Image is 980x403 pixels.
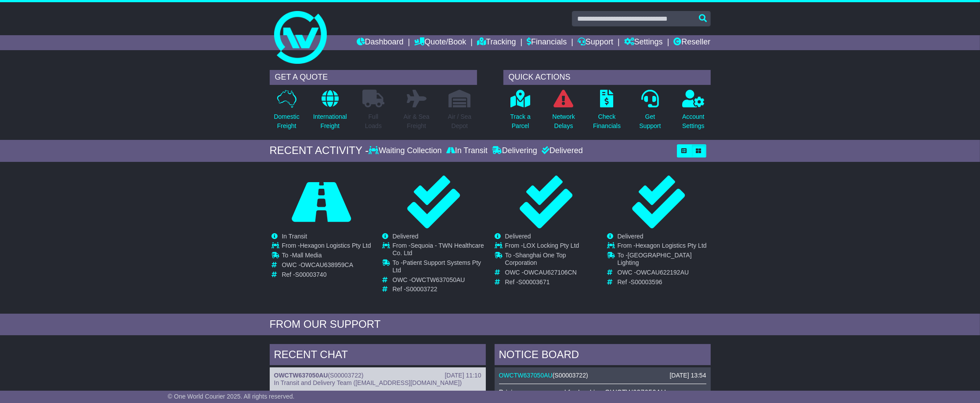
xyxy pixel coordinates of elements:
[393,259,485,276] td: To -
[554,372,586,379] span: S00003722
[300,261,353,268] span: OWCAU638959CA
[295,271,327,278] span: S00003740
[273,89,300,136] a: DomesticFreight
[518,278,550,286] span: S00003671
[393,233,419,240] span: Delivered
[510,89,531,136] a: Track aParcel
[282,252,371,261] td: To -
[505,278,598,286] td: Ref -
[499,372,706,379] div: ( )
[631,278,662,286] span: S00003596
[552,89,575,136] a: NetworkDelays
[505,242,598,252] td: From -
[411,276,465,283] span: OWCTW637050AU
[618,242,710,252] td: From -
[505,269,598,278] td: OWC -
[490,146,539,156] div: Delivering
[505,233,531,240] span: Delivered
[477,35,516,50] a: Tracking
[636,242,707,249] span: Hexagon Logistics Pty Ltd
[274,379,462,386] span: In Transit and Delivery Team ([EMAIL_ADDRESS][DOMAIN_NAME])
[444,146,490,156] div: In Transit
[505,252,566,266] span: Shanghai One Top Corporation
[393,259,481,274] span: Patient Support Systems Pty Ltd
[393,242,485,259] td: From -
[270,318,711,331] div: FROM OUR SUPPORT
[505,252,598,269] td: To -
[578,35,613,50] a: Support
[448,112,472,131] p: Air / Sea Depot
[499,388,706,397] p: Pricing was approved for booking OWCTW637050AU.
[539,146,583,156] div: Delivered
[593,89,621,136] a: CheckFinancials
[406,286,438,293] span: S00003722
[639,89,661,136] a: GetSupport
[524,269,577,276] span: OWCAU627106CN
[593,112,621,131] p: Check Financials
[669,372,706,379] div: [DATE] 13:54
[639,112,661,131] p: Get Support
[527,35,567,50] a: Financials
[673,35,710,50] a: Reseller
[682,112,705,131] p: Account Settings
[503,70,711,85] div: QUICK ACTIONS
[636,269,689,276] span: OWCAU622192AU
[618,278,710,286] td: Ref -
[300,242,371,249] span: Hexagon Logistics Pty Ltd
[393,286,485,293] td: Ref -
[282,233,307,240] span: In Transit
[495,344,711,368] div: NOTICE BOARD
[270,144,369,157] div: RECENT ACTIVITY -
[618,252,692,266] span: [GEOGRAPHIC_DATA] Lighting
[282,242,371,252] td: From -
[369,146,444,156] div: Waiting Collection
[168,393,295,400] span: © One World Courier 2025. All rights reserved.
[292,252,322,259] span: Mall Media
[523,242,579,249] span: LOX Locking Pty Ltd
[282,271,371,278] td: Ref -
[618,233,644,240] span: Delivered
[445,372,481,379] div: [DATE] 11:10
[313,112,347,131] p: International Freight
[313,89,347,136] a: InternationalFreight
[682,89,705,136] a: AccountSettings
[510,112,531,131] p: Track a Parcel
[330,372,362,379] span: S00003722
[393,242,484,256] span: Sequoia - TWN Healthcare Co. Ltd
[270,70,477,85] div: GET A QUOTE
[282,261,371,271] td: OWC -
[274,372,328,379] a: OWCTW637050AU
[414,35,466,50] a: Quote/Book
[552,112,575,131] p: Network Delays
[362,112,384,131] p: Full Loads
[274,372,481,379] div: ( )
[270,344,486,368] div: RECENT CHAT
[499,372,553,379] a: OWCTW637050AU
[274,112,299,131] p: Domestic Freight
[393,276,485,286] td: OWC -
[624,35,663,50] a: Settings
[618,269,710,278] td: OWC -
[618,252,710,269] td: To -
[404,112,430,131] p: Air & Sea Freight
[357,35,404,50] a: Dashboard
